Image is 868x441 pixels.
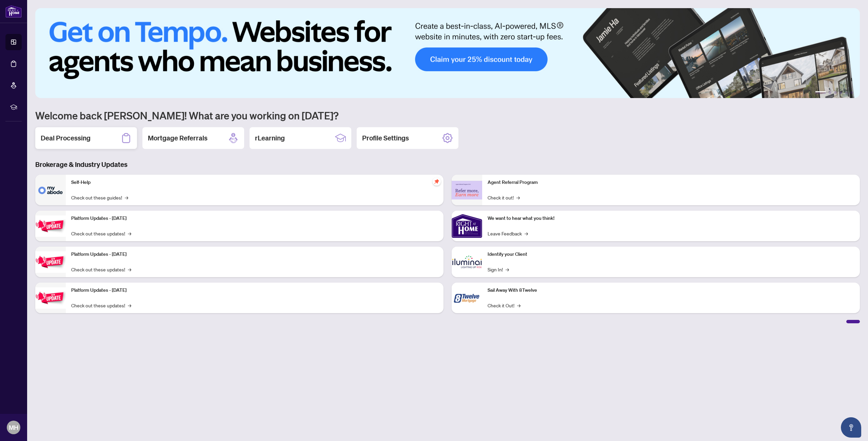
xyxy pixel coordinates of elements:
p: Agent Referral Program [488,179,854,186]
span: → [128,230,131,237]
p: Platform Updates - [DATE] [71,215,438,222]
img: Self-Help [35,175,66,205]
h2: rLearning [255,133,285,143]
img: Identify your Client [452,247,482,277]
img: Platform Updates - June 23, 2025 [35,287,66,309]
img: logo [5,5,22,18]
img: We want to hear what you think! [452,211,482,241]
span: pushpin [433,177,441,186]
img: Platform Updates - July 8, 2025 [35,251,66,273]
button: Open asap [841,417,861,438]
p: We want to hear what you think! [488,215,854,222]
img: Agent Referral Program [452,181,482,199]
p: Identify your Client [488,251,854,258]
span: MH [9,423,18,432]
img: Slide 0 [35,8,860,98]
img: Platform Updates - July 21, 2025 [35,215,66,237]
button: 1 [815,91,826,94]
a: Check out these updates!→ [71,230,131,237]
button: 6 [850,91,853,94]
p: Sail Away With 8Twelve [488,287,854,294]
a: Check it out!→ [488,194,520,201]
span: → [516,194,520,201]
img: Sail Away With 8Twelve [452,283,482,313]
h2: Profile Settings [362,133,409,143]
p: Self-Help [71,179,438,186]
p: Platform Updates - [DATE] [71,287,438,294]
a: Check out these guides!→ [71,194,128,201]
a: Check out these updates!→ [71,266,131,273]
span: → [517,302,520,309]
a: Check out these updates!→ [71,302,131,309]
span: → [128,302,131,309]
span: → [506,266,509,273]
p: Platform Updates - [DATE] [71,251,438,258]
a: Sign In!→ [488,266,509,273]
h2: Mortgage Referrals [148,133,208,143]
span: → [525,230,528,237]
h2: Deal Processing [41,133,91,143]
a: Check it Out!→ [488,302,520,309]
h3: Brokerage & Industry Updates [35,160,860,169]
button: 3 [834,91,837,94]
button: 2 [829,91,831,94]
span: → [125,194,128,201]
button: 5 [845,91,848,94]
button: 4 [840,91,842,94]
a: Leave Feedback→ [488,230,528,237]
h1: Welcome back [PERSON_NAME]! What are you working on [DATE]? [35,109,860,122]
span: → [128,266,131,273]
